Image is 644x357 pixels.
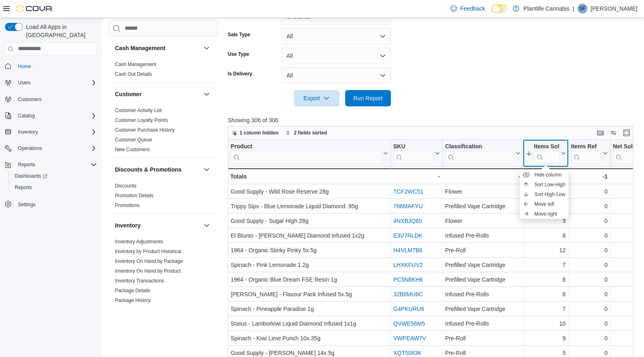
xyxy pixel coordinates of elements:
[202,89,212,99] button: Customer
[115,165,200,174] button: Discounts & Promotions
[228,51,249,57] label: Use Type
[15,200,39,209] a: Settings
[393,350,421,356] a: XQT5083K
[526,333,566,343] div: 9
[571,319,608,328] div: 0
[571,172,608,181] div: -1
[231,143,382,163] div: Product
[520,180,569,190] button: Sort Low-High
[2,159,100,170] button: Reports
[231,231,388,240] div: El Blunto - [PERSON_NAME] Diamond Infused 1x2g
[393,143,433,150] div: SKU
[2,93,100,105] button: Customers
[571,245,608,255] div: 0
[445,172,520,181] div: -
[115,278,164,284] span: Inventory Transactions
[230,172,388,181] div: Totals
[231,333,388,343] div: Spinach - Kiwi Lime Punch 10x.35g
[393,203,423,209] a: 766MAFYU
[523,4,569,13] p: Plantlife Cannabis
[534,211,557,217] span: Move right
[299,90,335,106] span: Export
[15,111,38,121] button: Catalog
[393,320,425,327] a: QVWE56M5
[115,71,152,77] a: Cash Out Details
[571,143,608,163] button: Items Ref
[526,275,566,284] div: 6
[571,289,608,299] div: 0
[526,304,566,314] div: 7
[445,216,520,226] div: Flower
[578,4,587,13] div: Sean Fisher
[393,291,423,297] a: 32B6MU6C
[15,78,97,88] span: Users
[18,145,42,152] span: Operations
[526,216,566,226] div: 3
[115,44,200,52] button: Cash Management
[18,129,38,135] span: Inventory
[11,183,97,192] span: Reports
[115,287,150,294] span: Package Details
[445,333,520,343] div: Pre-Roll
[231,143,382,150] div: Product
[445,143,520,163] button: Classification
[393,276,423,283] a: PC5N8KH6
[115,127,175,133] span: Customer Purchase History
[393,218,422,224] a: 4NXBJQ60
[534,172,562,178] span: Hide column
[571,275,608,284] div: 0
[15,127,41,137] button: Inventory
[23,23,97,39] span: Load All Apps in [GEOGRAPHIC_DATA]
[15,143,97,153] span: Operations
[115,193,154,198] a: Promotion Details
[2,60,100,72] button: Home
[115,146,150,153] span: New Customers
[445,143,514,163] div: Classification
[18,201,35,208] span: Settings
[2,77,100,88] button: Users
[18,112,35,119] span: Catalog
[520,190,569,199] button: Sort High-Low
[18,63,31,70] span: Home
[445,187,520,196] div: Flower
[345,90,391,106] button: Run Report
[526,319,566,328] div: 10
[393,232,423,239] a: E3V7RLDK
[108,59,218,82] div: Cash Management
[571,201,608,211] div: 0
[447,0,488,17] a: Feedback
[445,143,514,150] div: Classification
[571,143,601,163] div: Items Ref
[8,182,100,193] button: Reports
[393,262,423,268] a: LHXKFUV2
[393,143,433,163] div: SKU URL
[115,108,162,113] a: Customer Activity List
[492,13,492,13] span: Dark Mode
[231,216,388,226] div: Good Supply - Sugar High 28g
[591,4,637,13] p: [PERSON_NAME]
[445,245,520,255] div: Pre-Roll
[2,143,100,154] button: Operations
[15,173,47,179] span: Dashboards
[15,111,97,121] span: Catalog
[115,268,181,274] span: Inventory On Hand by Product
[534,191,565,198] span: Sort High-Low
[282,67,391,84] button: All
[5,57,97,231] nav: Complex example
[115,137,152,143] a: Customer Queue
[613,143,642,150] div: Net Sold
[445,275,520,284] div: Prefilled Vape Cartridge
[115,117,168,123] span: Customer Loyalty Points
[115,90,200,98] button: Customer
[115,127,175,133] a: Customer Purchase History
[520,209,569,219] button: Move right
[231,143,388,163] button: Product
[15,78,34,88] button: Users
[595,128,605,138] button: Keyboard shortcuts
[571,260,608,270] div: 0
[8,170,100,182] a: Dashboards
[520,199,569,209] button: Move left
[11,171,51,181] a: Dashboards
[2,126,100,138] button: Inventory
[282,128,330,138] button: 2 fields sorted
